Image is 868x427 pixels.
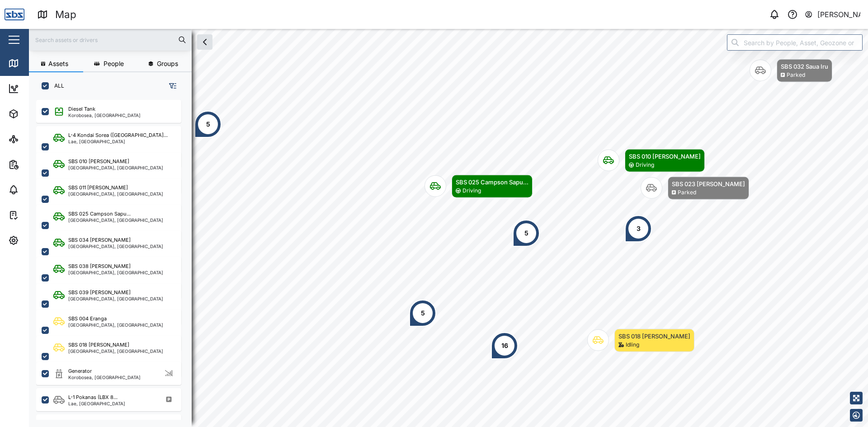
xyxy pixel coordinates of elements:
[678,188,696,197] div: Parked
[781,62,828,71] div: SBS 032 Saua Iru
[421,308,425,318] div: 5
[68,236,131,244] div: SBS 034 [PERSON_NAME]
[24,235,56,245] div: Settings
[425,175,533,198] div: Map marker
[727,34,863,51] input: Search by People, Asset, Geozone or Place
[68,192,163,196] div: [GEOGRAPHIC_DATA], [GEOGRAPHIC_DATA]
[68,375,141,380] div: Korobosea, [GEOGRAPHIC_DATA]
[626,341,639,349] div: Idling
[68,139,168,144] div: Lae, [GEOGRAPHIC_DATA]
[24,160,54,169] div: Reports
[68,165,163,170] div: [GEOGRAPHIC_DATA], [GEOGRAPHIC_DATA]
[672,179,745,188] div: SBS 023 [PERSON_NAME]
[524,228,528,238] div: 5
[68,289,131,296] div: SBS 039 [PERSON_NAME]
[29,29,868,427] canvas: Map
[206,119,210,129] div: 5
[5,5,24,24] img: Main Logo
[24,109,52,119] div: Assets
[641,177,749,200] div: Map marker
[68,113,141,117] div: Korobosea, [GEOGRAPHIC_DATA]
[636,161,654,169] div: Driving
[68,394,118,401] div: L-1 Pokanas (LBX 8...
[68,323,163,327] div: [GEOGRAPHIC_DATA], [GEOGRAPHIC_DATA]
[24,134,45,144] div: Sites
[587,329,694,352] div: Map marker
[68,105,95,113] div: Diesel Tank
[491,332,518,359] div: Map marker
[68,341,129,349] div: SBS 018 [PERSON_NAME]
[24,185,52,195] div: Alarms
[68,158,129,165] div: SBS 010 [PERSON_NAME]
[618,332,690,341] div: SBS 018 [PERSON_NAME]
[68,296,163,301] div: [GEOGRAPHIC_DATA], [GEOGRAPHIC_DATA]
[24,84,64,94] div: Dashboard
[68,349,163,353] div: [GEOGRAPHIC_DATA], [GEOGRAPHIC_DATA]
[49,82,64,89] label: ALL
[48,61,68,67] span: Assets
[629,152,701,161] div: SBS 010 [PERSON_NAME]
[804,8,861,21] button: [PERSON_NAME]
[68,263,131,270] div: SBS 038 [PERSON_NAME]
[598,149,705,172] div: Map marker
[456,178,528,187] div: SBS 025 Campson Sapu...
[787,71,805,80] div: Parked
[68,184,128,192] div: SBS 011 [PERSON_NAME]
[68,315,107,323] div: SBS 004 Eranga
[68,131,168,139] div: L-4 Kondai Sorea ([GEOGRAPHIC_DATA]...
[513,220,540,247] div: Map marker
[68,218,163,222] div: [GEOGRAPHIC_DATA], [GEOGRAPHIC_DATA]
[462,187,481,195] div: Driving
[34,33,186,47] input: Search assets or drivers
[637,224,641,234] div: 3
[409,300,436,327] div: Map marker
[24,210,48,220] div: Tasks
[68,367,92,375] div: Generator
[817,9,861,20] div: [PERSON_NAME]
[36,97,191,420] div: grid
[55,7,76,23] div: Map
[68,401,125,406] div: Lae, [GEOGRAPHIC_DATA]
[750,59,832,82] div: Map marker
[501,341,508,351] div: 16
[104,61,124,67] span: People
[68,270,163,275] div: [GEOGRAPHIC_DATA], [GEOGRAPHIC_DATA]
[194,111,222,138] div: Map marker
[68,210,131,218] div: SBS 025 Campson Sapu...
[24,58,44,68] div: Map
[157,61,178,67] span: Groups
[625,215,652,242] div: Map marker
[68,244,163,249] div: [GEOGRAPHIC_DATA], [GEOGRAPHIC_DATA]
